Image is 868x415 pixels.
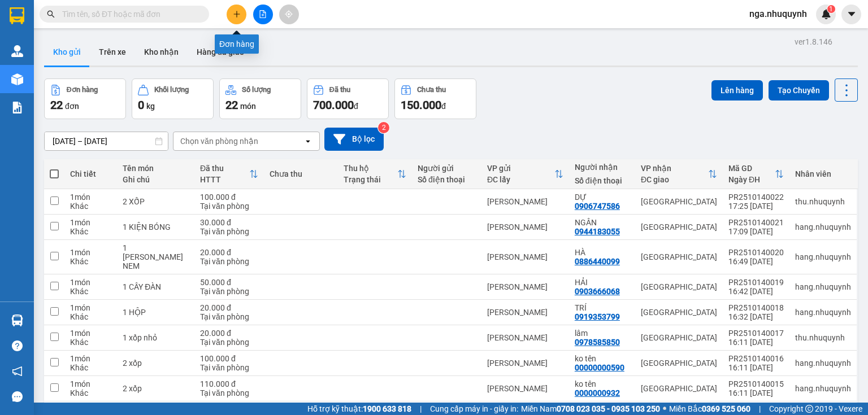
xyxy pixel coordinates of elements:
[728,287,784,296] div: 16:42 [DATE]
[641,308,717,317] div: [GEOGRAPHIC_DATA]
[641,333,717,342] div: [GEOGRAPHIC_DATA]
[575,363,624,372] div: 00000000590
[233,10,241,18] span: plus
[575,257,620,266] div: 0886440099
[575,379,630,388] div: ko tên
[200,287,258,296] div: Tại văn phòng
[285,10,293,18] span: aim
[728,248,784,257] div: PR2510140020
[711,80,763,101] button: Lên hàng
[44,38,90,65] button: Kho gửi
[44,78,126,119] button: Đơn hàng22đơn
[123,197,189,206] div: 2 XỐP
[481,159,569,189] th: Toggle SortBy
[728,218,784,227] div: PR2510140021
[259,10,267,18] span: file-add
[47,10,55,18] span: search
[728,175,775,184] div: Ngày ĐH
[70,218,111,227] div: 1 món
[307,78,389,119] button: Đã thu700.000đ
[70,257,111,266] div: Khác
[769,80,829,101] button: Tạo Chuyến
[728,202,784,211] div: 17:25 [DATE]
[50,98,63,112] span: 22
[728,278,784,287] div: PR2510140019
[194,159,264,189] th: Toggle SortBy
[154,86,189,94] div: Khối lượng
[188,38,253,65] button: Hàng đã giao
[200,164,249,173] div: Đã thu
[70,169,111,178] div: Chi tiết
[70,193,111,202] div: 1 món
[45,132,168,150] input: Select a date range.
[123,282,189,291] div: 1 CÂY ĐÀN
[200,278,258,287] div: 50.000 đ
[575,312,620,321] div: 0919353799
[70,248,111,257] div: 1 món
[487,282,563,291] div: [PERSON_NAME]
[795,308,851,317] div: hang.nhuquynh
[795,333,851,342] div: thu.nhuquynh
[641,197,717,206] div: [GEOGRAPHIC_DATA]
[487,384,563,393] div: [PERSON_NAME]
[11,45,23,57] img: warehouse-icon
[795,359,851,368] div: hang.nhuquynh
[200,363,258,372] div: Tại văn phòng
[641,384,717,393] div: [GEOGRAPHIC_DATA]
[702,404,750,413] strong: 0369 525 060
[795,384,851,393] div: hang.nhuquynh
[123,243,189,270] div: 1 CỤC BÓNG NEM
[635,159,723,189] th: Toggle SortBy
[123,308,189,317] div: 1 HỘP
[200,312,258,321] div: Tại văn phòng
[329,86,350,94] div: Đã thu
[418,175,476,184] div: Số điện thoại
[723,159,789,189] th: Toggle SortBy
[641,175,708,184] div: ĐC giao
[487,252,563,261] div: [PERSON_NAME]
[200,379,258,388] div: 110.000 đ
[138,98,144,112] span: 0
[487,222,563,231] div: [PERSON_NAME]
[740,7,816,21] span: nga.nhuquynh
[728,164,775,173] div: Mã GD
[363,404,411,413] strong: 1900 633 818
[200,388,258,397] div: Tại văn phòng
[728,257,784,266] div: 16:49 [DATE]
[70,202,111,211] div: Khác
[219,78,301,119] button: Số lượng22món
[487,333,563,342] div: [PERSON_NAME]
[123,222,189,231] div: 1 KIỆN BÓNG
[805,405,813,413] span: copyright
[759,403,761,415] span: |
[795,36,832,48] div: ver 1.8.146
[728,379,784,388] div: PR2510140015
[200,257,258,266] div: Tại văn phòng
[821,9,831,19] img: icon-new-feature
[12,340,23,351] span: question-circle
[728,303,784,312] div: PR2510140018
[378,122,389,133] sup: 2
[338,159,412,189] th: Toggle SortBy
[11,314,23,326] img: warehouse-icon
[669,403,750,415] span: Miền Bắc
[200,248,258,257] div: 20.000 đ
[575,354,630,363] div: ko tên
[441,102,446,111] span: đ
[847,9,857,19] span: caret-down
[344,175,397,184] div: Trạng thái
[728,388,784,397] div: 16:11 [DATE]
[225,98,238,112] span: 22
[344,164,397,173] div: Thu hộ
[575,287,620,296] div: 0903666068
[841,5,861,24] button: caret-down
[123,175,189,184] div: Ghi chú
[135,38,188,65] button: Kho nhận
[132,78,214,119] button: Khối lượng0kg
[641,252,717,261] div: [GEOGRAPHIC_DATA]
[70,287,111,296] div: Khác
[795,222,851,231] div: hang.nhuquynh
[200,218,258,227] div: 30.000 đ
[70,278,111,287] div: 1 món
[728,329,784,338] div: PR2510140017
